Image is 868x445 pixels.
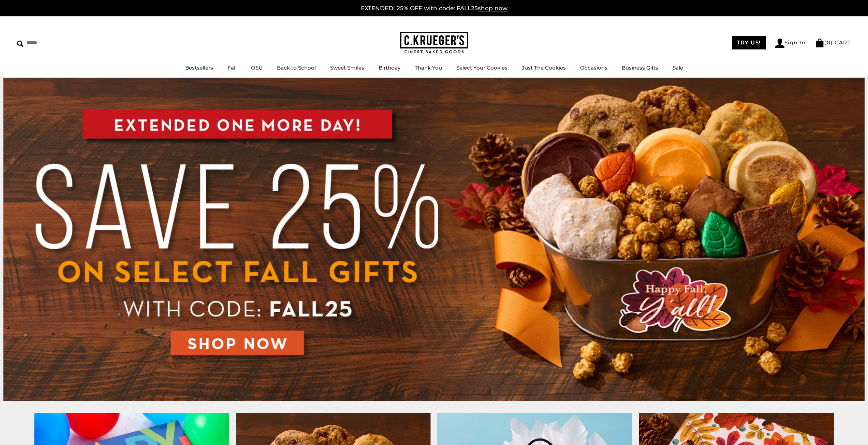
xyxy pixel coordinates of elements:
a: Thank You [415,64,442,71]
a: Fall [227,64,237,71]
span: 0 [827,39,831,46]
img: C.Krueger's Special Offer [3,78,865,401]
a: Birthday [379,64,400,71]
input: Search [17,38,98,48]
img: C.KRUEGER'S [400,32,468,54]
a: Just The Cookies [522,64,566,71]
img: Search [17,41,24,47]
iframe: Sign Up via Text for Offers [5,419,71,440]
a: TRY US! [732,36,766,49]
a: Occasions [580,64,607,71]
img: Bag [815,39,824,47]
a: (0) CART [815,39,851,46]
span: shop now [478,5,507,12]
a: Bestsellers [185,64,213,71]
a: Back to School [277,64,316,71]
a: Sign In [775,39,806,48]
a: Select Your Cookies [456,64,507,71]
a: Business Gifts [622,64,658,71]
a: EXTENDED! 25% OFF with code: FALL25shop now [361,5,507,12]
a: Sale [673,64,683,71]
a: Sweet Smiles [330,64,364,71]
img: Account [775,39,784,48]
a: OSU [251,64,263,71]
